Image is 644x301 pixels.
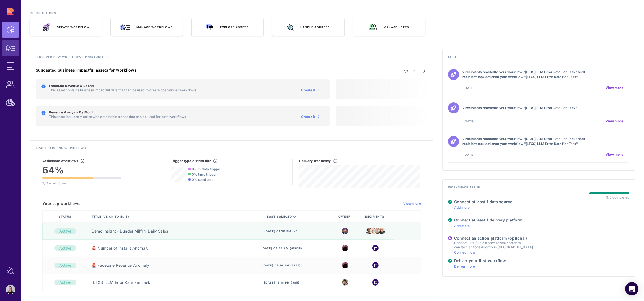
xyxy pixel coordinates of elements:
[36,68,330,73] h4: Suggested business impactful assets for workflows
[454,224,470,228] a: Add more
[264,281,299,284] span: [DATE] 12:18 pm (#85)
[366,226,373,235] img: kelly.png
[42,164,55,176] span: 64
[374,226,381,235] img: dwight.png
[92,263,149,268] a: 🚨 Facetune Revenue Anomaly
[261,246,302,250] span: [DATE] 09:55 am (#8638)
[625,282,638,295] div: Open Intercom Messenger
[370,226,377,236] img: angela.jpeg
[54,228,76,234] div: Active
[300,25,330,29] span: Handle sources
[454,218,523,223] h4: Connect at least 1 delivery platform
[342,243,348,253] img: 8425044972519_dc5fc051d0fdf5269ef6_32.jpg
[92,215,130,218] span: Title (click to edit)
[42,159,78,163] h5: Actionable workflows
[55,164,64,176] span: %
[403,201,421,206] a: View more
[464,119,475,123] span: [DATE]
[54,245,76,251] div: Active
[464,153,475,157] span: [DATE]
[606,86,623,90] span: View more
[92,245,148,251] a: 🚨 Number of Installs Anomaly
[454,236,533,241] h4: Connect an action platform (optional)
[57,25,90,29] span: Create Workflow
[264,229,299,233] span: [DATE] 01:50 pm (#3)
[192,172,217,176] span: 0% time trigger
[299,159,331,163] h5: Delivery frequency
[30,11,635,18] h3: QUICK ACTIONS
[342,279,348,286] img: 7163023886896_d54377a0b5a4c0832d0b_32.jpg
[462,70,495,74] strong: 2 recipients reacted
[462,105,588,110] p: to your workflow "[LTXS] LLM Error Rate Per Task"
[454,241,533,249] p: Connect Jira / Salesforce so stakeholders can take actions directly in [GEOGRAPHIC_DATA]
[54,263,76,268] div: Active
[137,25,173,29] span: Manage workflows
[606,152,623,157] span: View more
[606,195,629,199] div: 3/3 completed
[454,205,470,210] a: Add more
[384,25,410,29] span: Manage users
[54,280,76,285] div: Active
[42,181,121,185] p: 7/11 workflows
[448,55,629,62] h4: Feed
[301,115,315,119] span: Create it
[192,167,220,171] span: 100% data trigger
[342,228,348,234] img: michael.jpeg
[462,70,588,80] p: to your workflow "[LTXS] LLM Error Rate Per Task" and on your workflow "[LTXS] LLM Error Rate Per...
[338,215,352,218] span: Owner
[454,199,513,204] h4: Connect at least 1 data source
[462,137,495,141] strong: 2 recipients reacted
[192,178,214,182] span: 0% send once
[36,55,428,62] h4: Discover new workflow opportunities
[59,215,73,218] span: Status
[92,280,150,285] a: [LTXS] LLM Error Rate Per Task
[36,146,428,153] h4: Track existing workflows
[42,201,81,206] h5: Your top workflows
[454,264,475,268] a: Deliver more
[42,23,50,31] img: rocket_launch.e46a70e1.svg
[462,136,588,146] p: to your workflow "[LTXS] LLM Error Rate Per Task" and on your workflow "[LTXS] LLM Error Rate Per...
[404,69,409,73] span: 1/3
[301,88,315,93] span: Create it
[6,285,15,294] img: account-photo
[606,119,623,123] span: View more
[448,185,629,192] h4: Workspace setup
[379,226,385,236] img: creed.jpeg
[454,258,506,263] h4: Deliver your first workflow
[267,215,292,218] span: last sampled
[342,260,348,270] img: 8425044972519_dc5fc051d0fdf5269ef6_32.jpg
[171,159,211,163] h5: Trigger type distribution
[462,106,495,110] strong: 2 recipients reacted
[464,86,475,90] span: [DATE]
[365,215,386,218] span: Recipients
[220,25,249,29] span: Explore assets
[454,250,475,254] a: Connect now
[92,228,168,234] a: Demo Insight - Dunder Mifflin: Daily Sales
[262,263,301,267] span: [DATE] 09:19 am (#355)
